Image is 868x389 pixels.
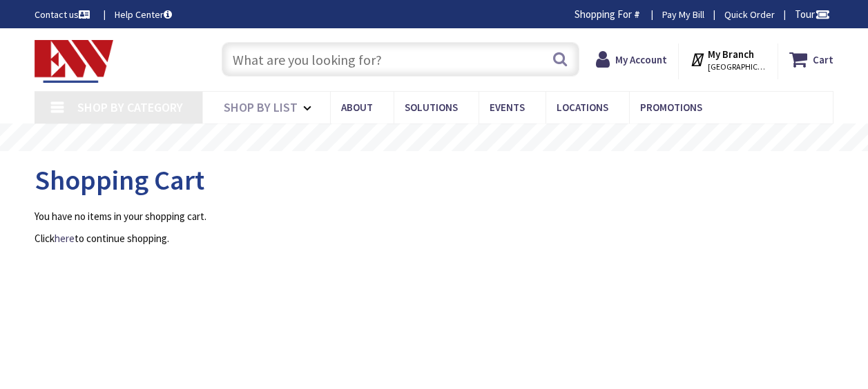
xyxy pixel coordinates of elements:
[77,99,183,115] span: Shop By Category
[557,101,608,114] span: Locations
[640,101,702,114] span: Promotions
[724,8,775,21] a: Quick Order
[35,8,93,21] a: Contact us
[708,48,754,61] strong: My Branch
[596,47,667,72] a: My Account
[405,101,458,114] span: Solutions
[662,8,704,21] a: Pay My Bill
[35,40,113,83] img: Electrical Wholesalers, Inc.
[35,165,833,195] h1: Shopping Cart
[634,8,640,21] strong: #
[615,53,667,66] strong: My Account
[35,209,833,223] p: You have no items in your shopping cart.
[308,130,561,146] rs-layer: Free Same Day Pickup at 19 Locations
[341,101,373,114] span: About
[690,47,766,72] div: My Branch [GEOGRAPHIC_DATA], [GEOGRAPHIC_DATA]
[490,101,525,114] span: Events
[55,231,75,246] a: here
[224,99,298,115] span: Shop By List
[813,47,833,72] strong: Cart
[708,61,766,72] span: [GEOGRAPHIC_DATA], [GEOGRAPHIC_DATA]
[575,8,632,21] span: Shopping For
[115,8,172,21] a: Help Center
[789,47,833,72] a: Cart
[795,8,830,21] span: Tour
[35,231,833,246] p: Click to continue shopping.
[222,42,579,77] input: What are you looking for?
